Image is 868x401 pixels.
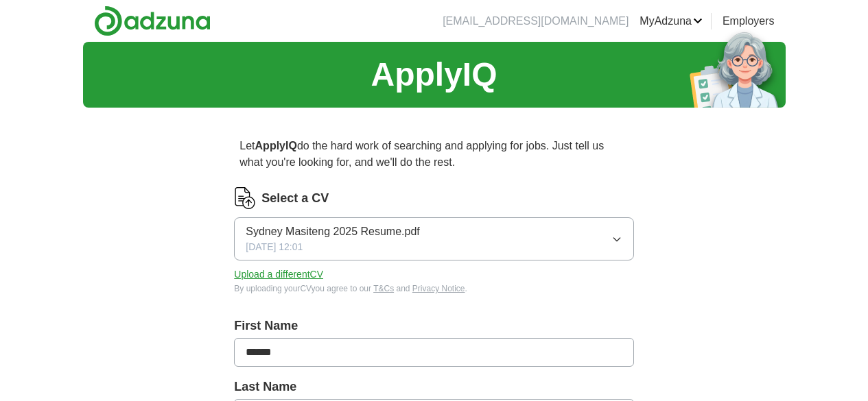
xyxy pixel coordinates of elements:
[234,187,256,209] img: CV Icon
[234,378,633,396] label: Last Name
[234,217,633,260] button: Sydney Masiteng 2025 Resume.pdf[DATE] 12:01
[371,50,497,99] h1: ApplyIQ
[261,189,329,208] label: Select a CV
[723,13,775,29] a: Employers
[246,240,303,254] span: [DATE] 12:01
[412,284,465,293] a: Privacy Notice
[234,267,323,282] button: Upload a differentCV
[246,223,419,240] span: Sydney Masiteng 2025 Resume.pdf
[255,140,297,151] strong: ApplyIQ
[234,132,633,176] p: Let do the hard work of searching and applying for jobs. Just tell us what you're looking for, an...
[234,282,633,295] div: By uploading your CV you agree to our and .
[373,284,394,293] a: T&Cs
[640,13,703,29] a: MyAdzuna
[443,13,629,29] li: [EMAIL_ADDRESS][DOMAIN_NAME]
[94,5,211,36] img: Adzuna logo
[234,317,633,335] label: First Name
